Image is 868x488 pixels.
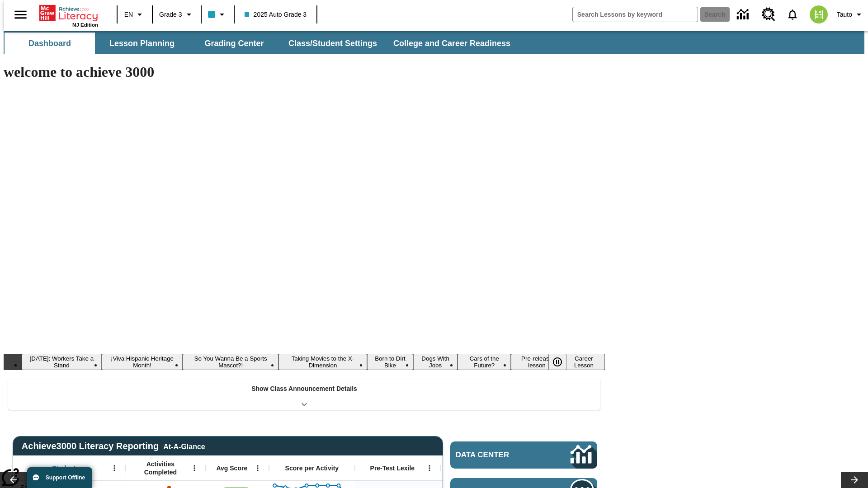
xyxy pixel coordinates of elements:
[781,3,804,26] a: Notifications
[386,33,518,54] button: College and Career Readiness
[72,22,98,28] span: NJ Edition
[370,464,415,472] span: Pre-Test Lexile
[548,354,576,370] div: Pause
[27,467,92,488] button: Support Offline
[5,33,95,54] button: Dashboard
[8,379,600,410] div: Show Class Announcement Details
[458,354,511,370] button: Slide 7 Cars of the Future?
[159,10,182,19] span: Grade 3
[285,464,339,472] span: Score per Activity
[131,460,190,476] span: Activities Completed
[245,10,307,19] span: 2025 Auto Grade 3
[810,5,828,23] img: avatar image
[548,354,566,370] button: Pause
[278,354,367,370] button: Slide 4 Taking Movies to the X-Dimension
[124,10,133,19] span: EN
[4,64,605,80] h1: welcome to achieve 3000
[188,461,201,475] button: Open Menu
[46,474,85,481] span: Support Offline
[450,441,597,469] a: Data Center
[367,354,413,370] button: Slide 5 Born to Dirt Bike
[22,354,102,370] button: Slide 1 Labor Day: Workers Take a Stand
[163,441,205,451] div: At-A-Glance
[731,2,756,27] a: Data Center
[251,461,264,475] button: Open Menu
[281,33,384,54] button: Class/Student Settings
[216,464,247,472] span: Avg Score
[204,6,231,23] button: Class color is light blue. Change class color
[573,7,698,22] input: search field
[413,354,458,370] button: Slide 6 Dogs With Jobs
[563,354,605,370] button: Slide 9 Career Lesson
[156,6,198,23] button: Grade: Grade 3, Select a grade
[39,4,98,22] a: Home
[251,384,357,394] p: Show Class Announcement Details
[804,3,833,26] button: Select a new avatar
[456,450,540,460] span: Data Center
[423,461,436,475] button: Open Menu
[756,2,781,27] a: Resource Center, Will open in new tab
[39,3,98,28] div: Home
[837,10,852,19] span: Tauto
[97,33,187,54] button: Lesson Planning
[7,1,34,28] button: Open side menu
[4,33,519,54] div: SubNavbar
[189,33,279,54] button: Grading Center
[183,354,278,370] button: Slide 3 So You Wanna Be a Sports Mascot?!
[120,6,149,23] button: Language: EN, Select a language
[108,461,121,475] button: Open Menu
[4,31,864,54] div: SubNavbar
[22,441,205,451] span: Achieve3000 Literacy Reporting
[102,354,183,370] button: Slide 2 ¡Viva Hispanic Heritage Month!
[52,464,75,472] span: Student
[841,472,868,488] button: Lesson carousel, Next
[833,6,868,23] button: Profile/Settings
[511,354,563,370] button: Slide 8 Pre-release lesson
